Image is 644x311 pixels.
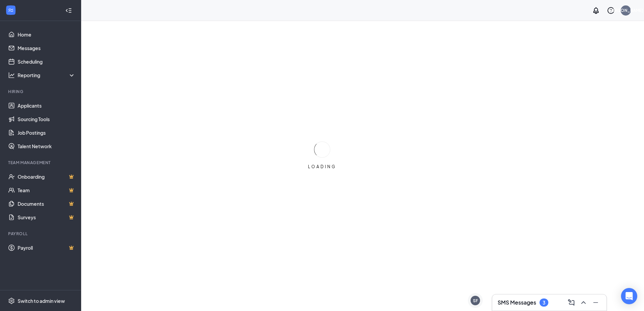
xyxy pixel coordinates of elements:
div: Team Management [8,160,74,165]
button: Minimize [590,297,601,308]
div: SF [473,298,478,304]
svg: Settings [8,297,15,304]
a: Scheduling [18,55,75,68]
a: Sourcing Tools [18,112,75,126]
a: TeamCrown [18,183,75,197]
svg: ChevronUp [579,298,588,307]
a: Talent Network [18,139,75,153]
div: Open Intercom Messenger [621,288,637,304]
svg: Analysis [8,72,15,79]
div: LOADING [305,164,339,170]
a: Home [18,28,75,41]
div: Payroll [8,231,74,237]
svg: Minimize [592,298,600,307]
h3: SMS Messages [498,299,536,306]
a: DocumentsCrown [18,197,75,210]
button: ChevronUp [578,297,589,308]
div: Hiring [8,89,74,94]
a: Messages [18,41,75,55]
a: Job Postings [18,126,75,139]
a: PayrollCrown [18,241,75,254]
svg: QuestionInfo [607,6,615,15]
div: [PERSON_NAME] [609,7,643,13]
div: 3 [543,300,545,306]
div: Reporting [18,72,76,79]
button: ComposeMessage [566,297,577,308]
a: SurveysCrown [18,210,75,224]
svg: ComposeMessage [567,298,575,307]
a: OnboardingCrown [18,170,75,183]
svg: WorkstreamLogo [7,7,14,14]
a: Applicants [18,99,75,112]
div: Switch to admin view [18,297,65,304]
svg: Collapse [65,7,72,14]
svg: Notifications [592,6,600,15]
